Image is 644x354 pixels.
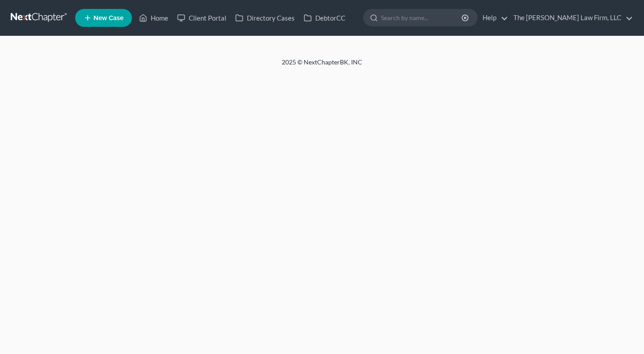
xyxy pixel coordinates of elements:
div: 2025 © NextChapterBK, INC [67,58,577,74]
span: New Case [93,15,123,21]
a: The [PERSON_NAME] Law Firm, LLC [509,10,633,26]
a: Help [478,10,508,26]
a: Client Portal [173,10,231,26]
a: DebtorCC [299,10,350,26]
a: Home [135,10,173,26]
a: Directory Cases [231,10,299,26]
input: Search by name... [381,9,463,26]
